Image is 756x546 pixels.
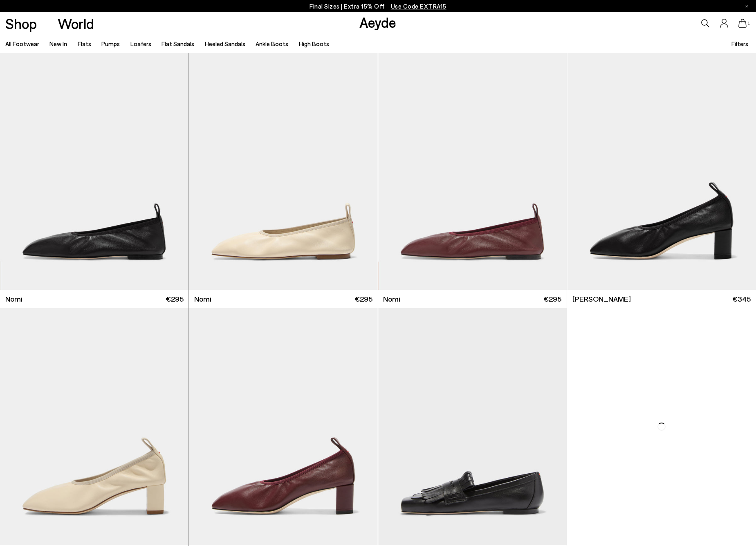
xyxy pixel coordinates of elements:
a: World [58,16,94,31]
span: Navigate to /collections/ss25-final-sizes [391,2,446,10]
a: Flat Sandals [162,40,194,47]
img: Narissa Ruched Pumps [189,308,377,545]
span: Nomi [383,294,400,304]
img: Nomi Ruched Flats [378,53,567,290]
a: Shop [5,16,37,31]
span: Nomi [5,294,22,304]
a: Aeyde [359,13,396,31]
img: Belen Tassel Loafers [378,308,567,545]
a: Loafers [130,40,151,47]
a: Pumps [101,40,120,47]
img: Nomi Ruched Flats [189,53,377,290]
a: Ankle Boots [256,40,288,47]
span: €345 [732,294,751,304]
img: Narissa Ruched Pumps [567,53,756,290]
a: High Boots [299,40,329,47]
a: New In [49,40,67,47]
span: Nomi [194,294,211,304]
a: Flats [78,40,91,47]
a: Nomi €295 [189,290,377,308]
a: Heeled Sandals [205,40,245,47]
a: 1 [738,19,747,28]
p: Final Sizes | Extra 15% Off [310,1,446,11]
span: €295 [543,294,561,304]
span: Filters [731,40,748,47]
a: [PERSON_NAME] €345 [567,290,756,308]
span: €295 [354,294,372,304]
a: All Footwear [5,40,39,47]
span: €295 [166,294,184,304]
span: 1 [747,21,751,26]
span: [PERSON_NAME] [572,294,631,304]
img: Belen Tassel Loafers [567,308,756,545]
a: Nomi €295 [378,290,567,308]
